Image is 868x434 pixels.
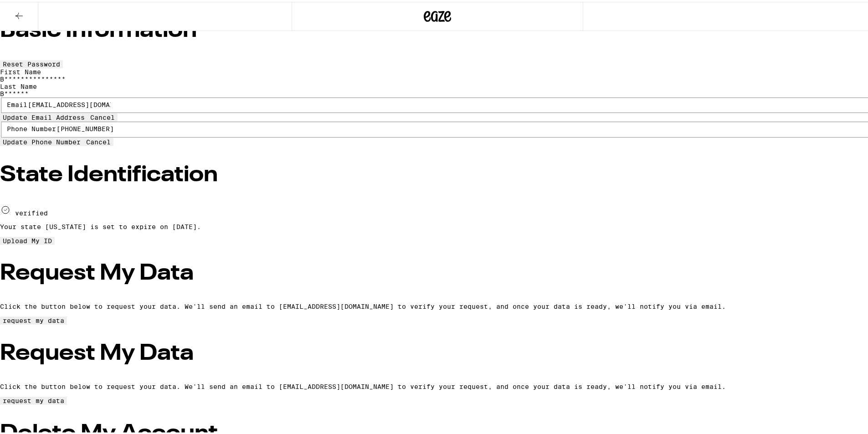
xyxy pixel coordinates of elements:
[3,315,64,322] span: request my data
[7,123,56,131] label: Phone Number
[83,136,113,144] button: Cancel
[3,112,85,119] span: Update Email Address
[86,137,111,144] span: Cancel
[87,112,118,120] button: Cancel
[3,235,52,243] span: Upload My ID
[90,112,115,119] span: Cancel
[3,59,60,66] span: Reset Password
[3,137,81,144] span: Update Phone Number
[7,99,27,107] label: Email
[3,395,64,403] span: request my data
